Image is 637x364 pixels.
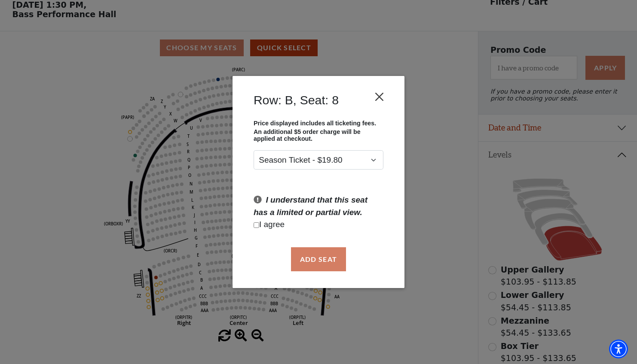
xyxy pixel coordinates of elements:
[254,222,259,228] input: Checkbox field
[254,120,383,127] p: Price displayed includes all ticketing fees.
[254,93,339,107] h4: Row: B, Seat: 8
[254,194,383,218] p: I understand that this seat has a limited or partial view.
[609,340,628,358] div: Accessibility Menu
[254,218,383,231] p: I agree
[254,128,383,142] p: An additional $5 order charge will be applied at checkout.
[371,88,388,105] button: Close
